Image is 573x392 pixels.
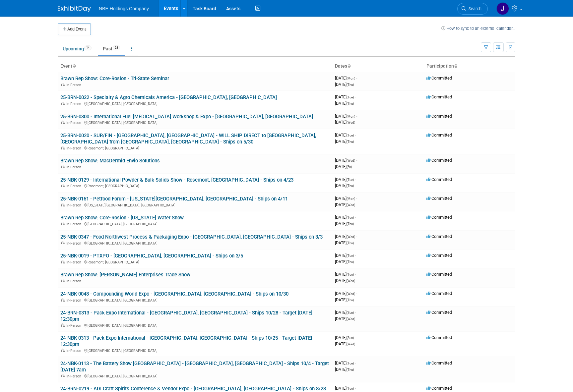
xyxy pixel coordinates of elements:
[424,61,515,72] th: Participation
[66,260,83,264] span: In-Person
[347,235,355,239] span: (Wed)
[98,42,125,55] a: Past28
[60,76,169,82] a: Brawn Rep Show: Core-Rosion - Tri-State Seminar
[60,335,312,347] a: 24-NBK-0313 - Pack Expo International - [GEOGRAPHIC_DATA], [GEOGRAPHIC_DATA] - Ships 10/25 - Targ...
[335,259,354,264] span: [DATE]
[347,197,355,200] span: (Mon)
[66,83,83,87] span: In-Person
[72,63,76,69] a: Sort by Event Name
[426,114,452,119] span: Committed
[60,196,288,202] a: 25-NBK-0161 - Petfood Forum - [US_STATE][GEOGRAPHIC_DATA], [GEOGRAPHIC_DATA] - Ships on 4/11
[335,386,356,391] span: [DATE]
[426,215,452,220] span: Committed
[355,177,356,182] span: -
[347,298,354,302] span: (Thu)
[60,272,190,278] a: Brawn Rep Show: [PERSON_NAME] Enterprises Trade Show
[496,2,509,15] img: John Vargo
[335,120,355,125] span: [DATE]
[347,83,354,86] span: (Thu)
[61,146,65,149] img: In-Person Event
[60,94,277,100] a: 25-BRN-0022 - Specialty & Agro Chemicals America - [GEOGRAPHIC_DATA], [GEOGRAPHIC_DATA]
[356,158,357,163] span: -
[58,6,91,12] img: ExhibitDay
[347,273,354,276] span: (Tue)
[335,335,356,340] span: [DATE]
[441,26,515,31] a: How to sync to an external calendar...
[61,121,65,124] img: In-Person Event
[66,203,83,207] span: In-Person
[61,260,65,263] img: In-Person Event
[66,298,83,303] span: In-Person
[347,336,354,340] span: (Sun)
[335,310,356,315] span: [DATE]
[66,102,83,106] span: In-Person
[61,165,65,168] img: In-Person Event
[355,310,356,315] span: -
[60,183,330,188] div: Rosemont, [GEOGRAPHIC_DATA]
[60,114,313,120] a: 25-BRN-0300 - International Fuel [MEDICAL_DATA] Workshop & Expo - [GEOGRAPHIC_DATA], [GEOGRAPHIC_...
[335,101,354,106] span: [DATE]
[335,367,354,372] span: [DATE]
[66,279,83,283] span: In-Person
[60,310,312,322] a: 24-BRN-0313 - Pack Expo International - [GEOGRAPHIC_DATA], [GEOGRAPHIC_DATA] - Ships 10/28 - Targ...
[426,272,452,277] span: Committed
[426,253,452,258] span: Committed
[356,76,357,81] span: -
[335,76,357,81] span: [DATE]
[60,120,330,125] div: [GEOGRAPHIC_DATA], [GEOGRAPHIC_DATA]
[355,361,356,365] span: -
[426,335,452,340] span: Committed
[347,241,354,245] span: (Thu)
[426,94,452,99] span: Committed
[355,133,356,138] span: -
[60,133,316,145] a: 25-BRN-0020 - SUR/FIN - [GEOGRAPHIC_DATA], [GEOGRAPHIC_DATA] - WILL SHIP DIRECT to [GEOGRAPHIC_DA...
[347,63,350,69] a: Sort by Start Date
[347,121,355,124] span: (Wed)
[355,215,356,220] span: -
[347,368,354,371] span: (Thu)
[347,159,355,162] span: (Wed)
[335,114,357,119] span: [DATE]
[335,316,355,321] span: [DATE]
[60,145,330,150] div: Rosemont, [GEOGRAPHIC_DATA]
[347,317,355,321] span: (Wed)
[466,6,481,11] span: Search
[347,216,354,219] span: (Tue)
[335,94,356,99] span: [DATE]
[66,241,83,246] span: In-Person
[99,6,149,11] span: NBE Holdings Company
[66,349,83,353] span: In-Person
[426,76,452,81] span: Committed
[60,253,243,259] a: 25-NBK-0019 - PTXPO - [GEOGRAPHIC_DATA], [GEOGRAPHIC_DATA] - Ships on 3/5
[60,348,330,353] div: [GEOGRAPHIC_DATA], [GEOGRAPHIC_DATA]
[66,222,83,226] span: In-Person
[61,83,65,86] img: In-Person Event
[426,158,452,163] span: Committed
[347,102,354,105] span: (Thu)
[335,341,355,346] span: [DATE]
[58,42,96,55] a: Upcoming14
[58,23,91,35] button: Add Event
[347,140,354,143] span: (Thu)
[335,221,354,226] span: [DATE]
[347,178,354,182] span: (Tue)
[61,298,65,302] img: In-Person Event
[426,310,452,315] span: Committed
[60,291,288,297] a: 24-NBK-0048 - Compounding World Expo - [GEOGRAPHIC_DATA], [GEOGRAPHIC_DATA] - Ships on 10/30
[66,121,83,125] span: In-Person
[426,361,452,365] span: Committed
[60,221,330,226] div: [GEOGRAPHIC_DATA], [GEOGRAPHIC_DATA]
[347,115,355,118] span: (Mon)
[335,215,356,220] span: [DATE]
[61,241,65,245] img: In-Person Event
[426,196,452,201] span: Committed
[335,202,355,207] span: [DATE]
[58,61,332,72] th: Event
[60,322,330,328] div: [GEOGRAPHIC_DATA], [GEOGRAPHIC_DATA]
[66,323,83,328] span: In-Person
[332,61,424,72] th: Dates
[61,184,65,187] img: In-Person Event
[60,297,330,303] div: [GEOGRAPHIC_DATA], [GEOGRAPHIC_DATA]
[347,165,352,169] span: (Fri)
[335,164,352,169] span: [DATE]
